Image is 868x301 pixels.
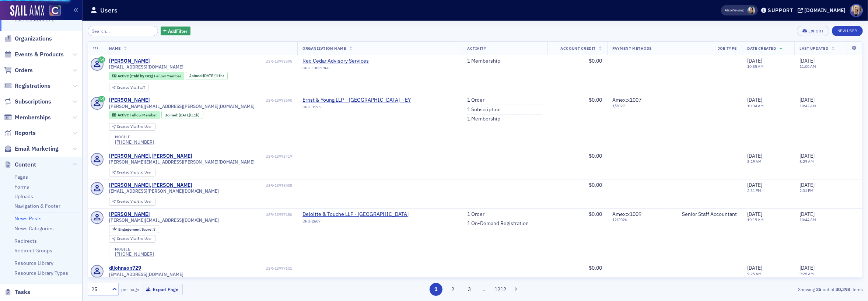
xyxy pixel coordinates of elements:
[117,236,137,241] span: Created Via :
[109,97,150,104] div: [PERSON_NAME]
[747,153,762,159] span: [DATE]
[109,159,255,165] span: [PERSON_NAME][EMAIL_ADDRESS][PERSON_NAME][DOMAIN_NAME]
[589,57,602,64] span: $0.00
[109,182,192,189] a: [PERSON_NAME].[PERSON_NAME]
[302,58,370,64] span: Red Cedar Advisory Services
[799,211,815,217] span: [DATE]
[302,182,307,188] span: —
[799,46,828,51] span: Last Updated
[799,153,815,159] span: [DATE]
[179,112,190,118] span: [DATE]
[747,159,762,164] time: 8:29 AM
[151,59,292,64] div: USR-13998595
[14,238,37,244] a: Redirects
[612,265,616,271] span: —
[747,265,762,271] span: [DATE]
[151,212,292,217] div: USR-13997680
[815,286,823,293] strong: 25
[467,182,471,188] span: —
[15,66,33,74] span: Orders
[725,8,732,13] div: Also
[589,265,602,271] span: $0.00
[799,271,814,276] time: 9:25 AM
[117,170,137,175] span: Created Via :
[118,73,154,78] span: Active (Paid by Org)
[118,227,153,232] span: Engagement Score :
[44,5,61,17] a: View Homepage
[747,46,776,51] span: Date Created
[115,135,154,139] div: mobile
[10,5,44,17] img: SailAMX
[14,203,60,209] a: Navigation & Footer
[480,286,490,293] span: …
[302,265,307,271] span: —
[189,73,203,78] span: Joined :
[747,217,764,222] time: 10:19 AM
[203,73,224,78] div: (11h)
[109,272,183,277] span: [EMAIL_ADDRESS][DOMAIN_NAME]
[109,169,155,176] div: Created Via: End User
[467,220,529,227] a: 1 On-Demand Registration
[109,104,255,109] span: [PERSON_NAME][EMAIL_ADDRESS][PERSON_NAME][DOMAIN_NAME]
[115,247,154,252] div: mobile
[4,113,51,122] a: Memberships
[430,283,442,296] button: 1
[121,286,139,293] label: per page
[612,211,641,217] span: Amex : x1009
[88,26,158,36] input: Search…
[118,112,130,118] span: Active
[15,161,36,169] span: Content
[467,97,484,104] a: 1 Order
[612,97,641,103] span: Amex : x1007
[4,98,51,106] a: Subscriptions
[154,73,181,78] span: Fellow Member
[799,64,816,69] time: 11:00 AM
[747,182,762,188] span: [DATE]
[4,35,52,43] a: Organizations
[109,46,121,51] span: Name
[733,57,737,64] span: —
[203,73,214,78] span: [DATE]
[14,225,54,232] a: News Categories
[115,139,154,145] a: [PHONE_NUMBER]
[799,159,814,164] time: 8:29 AM
[589,153,602,159] span: $0.00
[733,182,737,188] span: —
[467,106,501,113] a: 1 Subscription
[112,113,157,118] a: Active Fellow Member
[797,26,829,36] button: Export
[109,225,159,233] div: Engagement Score: 3
[117,125,152,129] div: End User
[4,288,30,296] a: Tasks
[117,200,152,204] div: End User
[109,235,155,243] div: Created Via: End User
[109,111,160,119] div: Active: Active: Fellow Member
[109,265,141,272] a: dljohnson729
[115,251,154,257] a: [PHONE_NUMBER]
[589,182,602,188] span: $0.00
[799,57,815,64] span: [DATE]
[109,153,192,160] a: [PERSON_NAME].[PERSON_NAME]
[130,112,157,118] span: Fellow Member
[302,211,409,218] a: Deloitte & Touche LLP - [GEOGRAPHIC_DATA]
[302,105,411,112] div: ORG-3195
[302,211,409,218] span: Deloitte & Touche LLP - Denver
[4,66,33,74] a: Orders
[799,217,816,222] time: 10:44 AM
[589,97,602,103] span: $0.00
[733,265,737,271] span: —
[109,188,219,194] span: [EMAIL_ADDRESS][PERSON_NAME][DOMAIN_NAME]
[15,98,51,106] span: Subscriptions
[193,183,292,188] div: USR-13998035
[747,103,764,108] time: 10:34 AM
[15,35,52,43] span: Organizations
[612,182,616,188] span: —
[463,283,476,296] button: 3
[467,153,471,159] span: —
[142,284,183,295] button: Export Page
[589,211,602,217] span: $0.00
[725,8,744,13] span: Viewing
[799,182,815,188] span: [DATE]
